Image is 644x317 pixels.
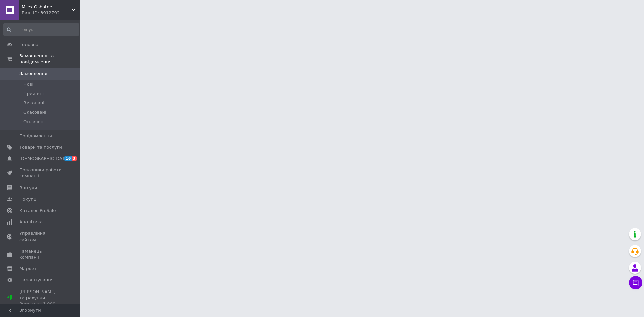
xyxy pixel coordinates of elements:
[19,219,43,225] span: Аналітика
[23,119,45,125] span: Оплачені
[19,71,47,77] span: Замовлення
[23,100,44,106] span: Виконані
[64,156,72,161] span: 16
[19,167,62,179] span: Показники роботи компанії
[629,276,642,289] button: Чат з покупцем
[19,230,62,243] span: Управління сайтом
[19,277,54,283] span: Налаштування
[19,185,37,191] span: Відгуки
[23,109,46,115] span: Скасовані
[23,91,44,97] span: Прийняті
[3,23,79,36] input: Пошук
[19,53,80,65] span: Замовлення та повідомлення
[19,289,62,307] span: [PERSON_NAME] та рахунки
[19,156,69,162] span: [DEMOGRAPHIC_DATA]
[22,10,80,16] div: Ваш ID: 3912792
[19,266,37,272] span: Маркет
[23,81,33,87] span: Нові
[19,248,62,260] span: Гаманець компанії
[19,144,62,150] span: Товари та послуги
[19,42,38,48] span: Головна
[22,4,72,10] span: Mtex Oshatne
[72,156,77,161] span: 3
[19,133,52,139] span: Повідомлення
[19,208,56,214] span: Каталог ProSale
[19,301,62,307] div: Prom мікс 1 000
[19,196,38,202] span: Покупці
